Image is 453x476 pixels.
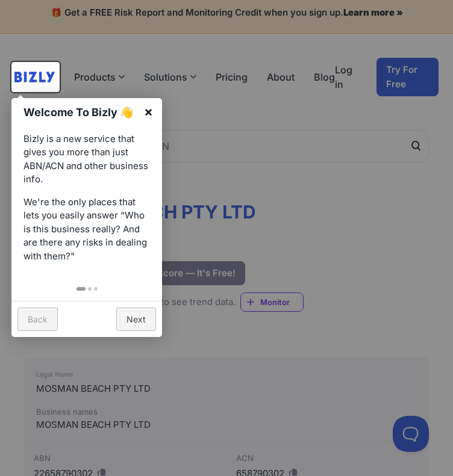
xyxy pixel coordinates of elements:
[17,308,58,331] a: Back
[23,196,150,264] p: We're the only places that lets you easily answer “Who is this business really? And are there any...
[23,132,150,187] p: Bizly is a new service that gives you more than just ABN/ACN and other business info.
[23,104,137,120] h1: Welcome To Bizly 👋
[116,308,156,331] a: Next
[135,98,162,125] a: ×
